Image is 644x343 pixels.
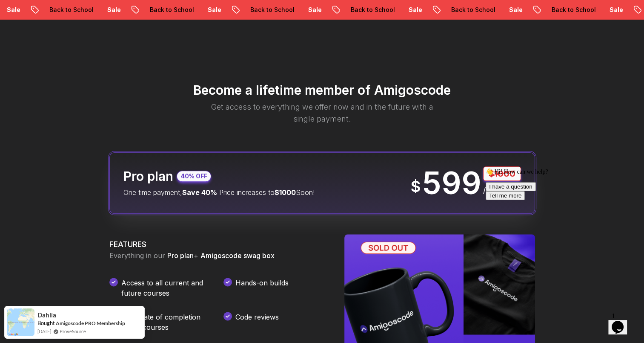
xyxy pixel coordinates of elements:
p: One time payment, Price increases to Soon! [123,187,315,198]
span: $ [411,178,421,195]
p: Code reviews [235,312,279,332]
p: Certificate of completion for all courses [121,312,210,332]
p: 40% OFF [180,172,207,180]
p: Sale [100,6,127,14]
p: Sale [602,6,630,14]
span: Bought [37,320,55,326]
span: 👋 Hi! How can we help? [3,4,66,10]
span: Pro plan [167,251,194,260]
span: Dahlia [37,311,56,319]
p: Back to School [444,6,502,14]
iframe: chat widget [608,309,635,334]
p: Back to School [343,6,401,14]
h2: Pro plan [123,169,173,184]
p: Get access to everything we offer now and in the future with a single payment. [200,101,445,125]
img: provesource social proof notification image [7,308,34,336]
p: Sale [200,6,228,14]
div: 👋 Hi! How can we help?I have a questionTell me more [3,3,157,35]
p: 599 [422,168,481,198]
p: Sale [502,6,529,14]
p: Hands-on builds [235,278,289,298]
h2: Become a lifetime member of Amigoscode [67,82,578,98]
span: Save 40% [182,188,217,197]
iframe: chat widget [482,165,635,305]
span: Amigoscode swag box [200,251,275,260]
p: Back to School [42,6,100,14]
p: Sale [301,6,328,14]
button: Tell me more [3,26,43,35]
p: Back to School [544,6,602,14]
a: Amigoscode PRO Membership [56,320,125,326]
span: $1000 [275,188,296,197]
p: Back to School [243,6,301,14]
p: Back to School [143,6,200,14]
p: Sale [401,6,429,14]
p: Everything in our + [109,250,324,261]
span: [DATE] [37,328,51,335]
button: I have a question [3,17,54,26]
p: Access to all current and future courses [121,278,210,298]
h3: FEATURES [109,238,324,250]
a: ProveSource [60,328,86,335]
